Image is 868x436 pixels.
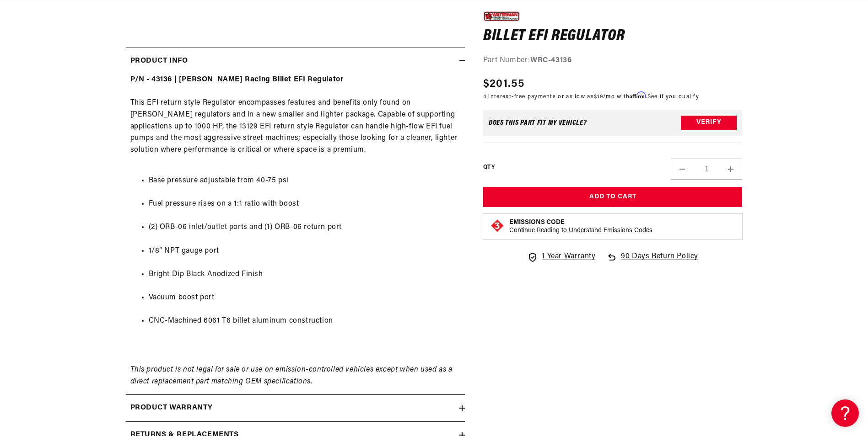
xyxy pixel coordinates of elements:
[130,55,188,67] h2: Product Info
[681,115,737,130] button: Verify
[149,292,460,304] li: Vacuum boost port
[527,251,595,263] a: 1 Year Warranty
[606,251,698,272] a: 90 Days Return Policy
[126,74,465,388] div: This EFI return style Regulator encompasses features and benefits only found on [PERSON_NAME] reg...
[483,55,743,67] div: Part Number:
[530,57,571,64] strong: WRC-43136
[149,269,460,281] li: Bright Dip Black Anodized Finish
[149,315,460,327] li: CNC-Machined 6061 T6 billet aluminum construction
[483,92,699,101] p: 4 interest-free payments or as low as /mo with .
[130,366,453,385] em: This product is not legal for sale or use on emission-controlled vehicles except when used as a d...
[149,222,460,234] li: (2) ORB-06 inlet/outlet ports and (1) ORB-06 return port
[149,198,460,210] li: Fuel pressure rises on a 1:1 ratio with boost
[594,94,603,100] span: $19
[490,218,505,233] img: Emissions code
[483,186,743,207] button: Add to Cart
[509,227,652,235] p: Continue Reading to Understand Emissions Codes
[126,48,465,74] summary: Product Info
[647,94,699,100] a: See if you qualify - Learn more about Affirm Financing (opens in modal)
[542,251,595,263] span: 1 Year Warranty
[130,76,344,83] strong: P/N - 43136 | [PERSON_NAME] Racing Billet EFI Regulator
[509,219,565,226] strong: Emissions Code
[621,251,698,272] span: 90 Days Return Policy
[483,76,524,92] span: $201.55
[489,119,587,126] div: Does This part fit My vehicle?
[130,402,213,414] h2: Product warranty
[483,29,743,44] h1: Billet EFI Regulator
[509,218,652,235] button: Emissions CodeContinue Reading to Understand Emissions Codes
[149,175,460,187] li: Base pressure adjustable from 40-75 psi
[149,245,460,257] li: 1/8” NPT gauge port
[126,395,465,421] summary: Product warranty
[483,164,495,171] label: QTY
[630,92,646,99] span: Affirm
